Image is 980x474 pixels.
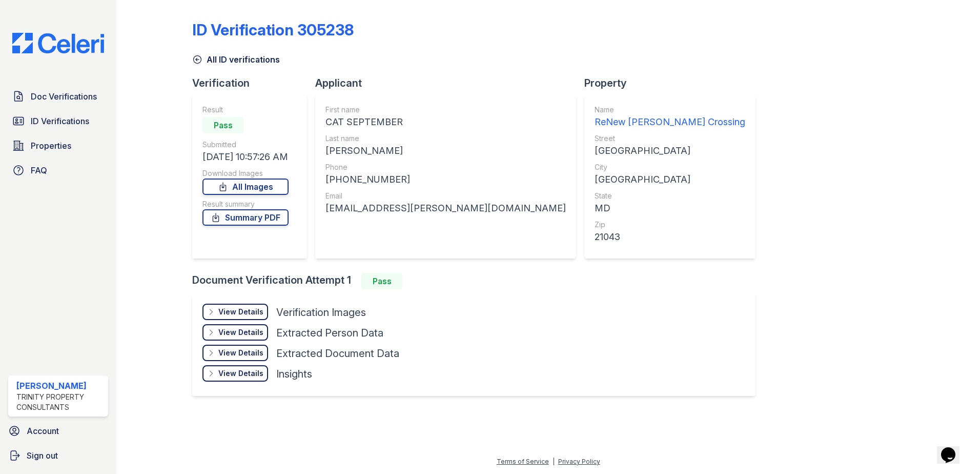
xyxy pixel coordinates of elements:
div: Submitted [202,140,289,150]
a: All ID verifications [192,53,280,66]
div: [GEOGRAPHIC_DATA] [595,172,745,187]
div: Verification [192,76,315,90]
div: Extracted Person Data [276,326,383,340]
div: First name [325,105,566,115]
div: Zip [595,220,745,230]
div: Result summary [202,199,289,209]
div: Email [325,191,566,201]
div: Property [584,76,764,90]
div: [PERSON_NAME] [325,144,566,158]
a: Doc Verifications [8,86,108,107]
div: Applicant [315,76,584,90]
div: ReNew [PERSON_NAME] Crossing [595,115,745,129]
div: MD [595,201,745,215]
div: View Details [218,327,263,338]
div: [PERSON_NAME] [16,380,104,392]
div: View Details [218,307,263,317]
div: Trinity Property Consultants [16,392,104,412]
a: ID Verifications [8,111,108,131]
span: FAQ [31,164,47,176]
span: Doc Verifications [31,90,97,103]
div: [PHONE_NUMBER] [325,172,566,187]
img: CE_Logo_Blue-a8612792a0a2168367f1c8372b55b34899dd931a85d93a1a3d3e32e68fde9ad4.png [4,33,112,53]
div: Insights [276,367,312,381]
span: Properties [31,140,71,152]
a: Privacy Policy [558,458,600,465]
div: Extracted Document Data [276,346,399,361]
div: Street [595,133,745,144]
a: Properties [8,135,108,156]
div: [EMAIL_ADDRESS][PERSON_NAME][DOMAIN_NAME] [325,201,566,215]
div: Name [595,105,745,115]
div: Result [202,105,289,115]
a: All Images [202,179,289,195]
span: Sign out [27,449,58,462]
div: Verification Images [276,305,366,320]
iframe: chat widget [937,433,970,464]
a: Sign out [4,445,112,466]
div: Last name [325,133,566,144]
div: CAT SEPTEMBER [325,115,566,129]
span: Account [27,425,59,437]
span: ID Verifications [31,115,89,127]
div: ID Verification 305238 [192,21,354,39]
div: Pass [202,117,243,133]
div: Pass [361,273,402,289]
a: FAQ [8,160,108,181]
div: [DATE] 10:57:26 AM [202,150,289,164]
div: 21043 [595,230,745,244]
div: City [595,162,745,172]
div: State [595,191,745,201]
div: [GEOGRAPHIC_DATA] [595,144,745,158]
a: Terms of Service [497,458,549,465]
a: Account [4,421,112,441]
div: View Details [218,368,263,379]
div: | [553,458,555,465]
a: Name ReNew [PERSON_NAME] Crossing [595,105,745,129]
div: Phone [325,162,566,172]
div: Document Verification Attempt 1 [192,273,764,289]
a: Summary PDF [202,209,289,226]
div: View Details [218,348,263,358]
div: Download Images [202,168,289,179]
